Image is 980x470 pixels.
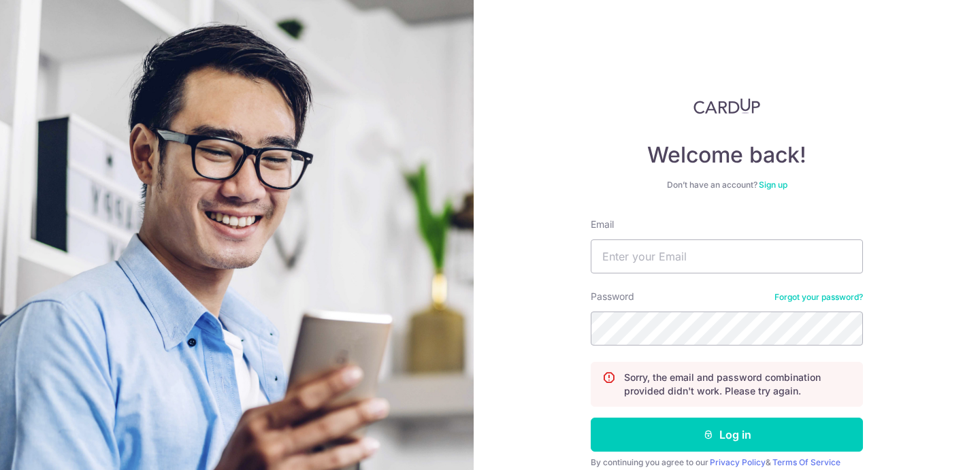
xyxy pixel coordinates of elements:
a: Forgot your password? [774,292,863,303]
a: Terms Of Service [772,457,840,467]
a: Sign up [759,180,787,190]
a: Privacy Policy [710,457,766,467]
label: Email [591,218,614,231]
div: By continuing you agree to our & [591,457,863,468]
label: Password [591,290,634,303]
button: Log in [591,418,863,452]
h4: Welcome back! [591,141,863,169]
p: Sorry, the email and password combination provided didn't work. Please try again. [624,371,851,398]
div: Don’t have an account? [591,180,863,190]
input: Enter your Email [591,239,863,273]
img: CardUp Logo [693,98,760,114]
